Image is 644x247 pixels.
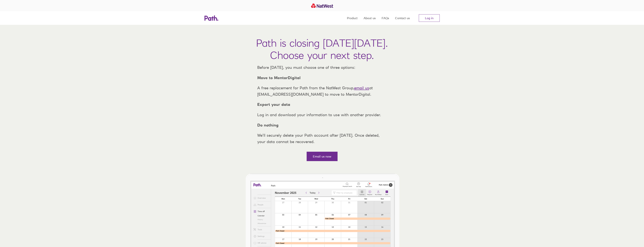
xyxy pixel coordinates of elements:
h1: Path is closing [DATE][DATE]. Choose your next step. [256,37,388,61]
p: Before [DATE], you must choose one of three options: [254,64,390,71]
a: Product [347,11,358,25]
a: Log in [419,14,440,22]
strong: Do nothing [257,123,279,127]
a: Contact us [395,11,410,25]
strong: Move to MentorDigital [257,75,301,80]
strong: Export your data [257,102,290,107]
p: A free replacement for Path from the NatWest Group, at [EMAIL_ADDRESS][DOMAIN_NAME] to move to Me... [254,85,390,97]
a: FAQs [382,11,389,25]
p: We’ll securely delete your Path account after [DATE]. Once deleted, your data cannot be recovered. [254,132,390,145]
a: About us [364,11,376,25]
a: Email us now [307,152,338,161]
p: Log in and download your information to use with another provider. [254,112,390,118]
a: email us [354,86,369,90]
